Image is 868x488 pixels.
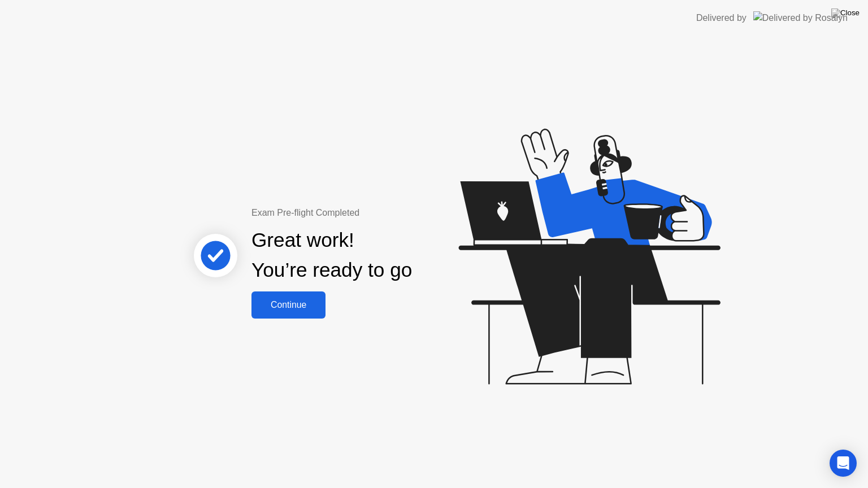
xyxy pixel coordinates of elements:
[251,206,485,220] div: Exam Pre-flight Completed
[696,11,747,25] div: Delivered by
[251,225,412,285] div: Great work! You’re ready to go
[251,291,325,319] button: Continue
[753,11,848,24] img: Delivered by Rosalyn
[831,8,860,18] img: Close
[255,300,322,310] div: Continue
[830,450,857,477] div: Open Intercom Messenger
